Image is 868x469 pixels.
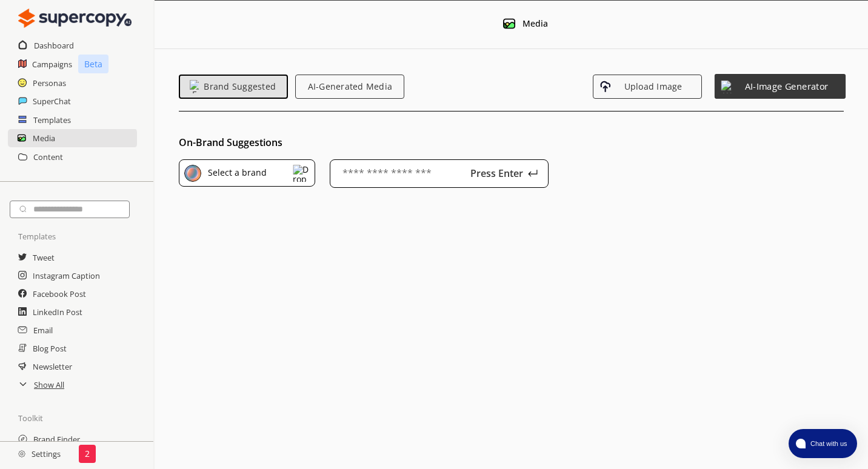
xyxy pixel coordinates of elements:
a: Instagram Caption [33,267,100,285]
a: Templates [33,111,71,129]
button: Emoji IconBrand Suggested [179,75,288,99]
a: Facebook Post [33,285,86,303]
img: Dropdown [293,165,310,182]
img: Close [18,6,132,30]
button: atlas-launcher [789,429,857,458]
button: AI-Generated Media [295,75,404,99]
div: On-Brand Suggestions [179,138,868,147]
img: Emoji Icon [190,80,199,93]
button: Weather Stars IconAI-Image Generator [713,73,847,100]
img: Weather Stars Icon [721,80,733,93]
span: AI-Generated Media [302,82,398,91]
a: Media [33,129,55,147]
p: Beta [78,55,109,73]
span: AI-Image Generator [733,81,839,91]
a: Blog Post [33,339,67,358]
img: Close [18,450,25,457]
a: Dashboard [34,36,74,55]
button: Upload IconUpload Image [593,75,702,99]
img: Brand [184,165,201,182]
a: Tweet [33,248,55,267]
a: Personas [33,74,66,92]
div: Select a brand [204,165,267,184]
a: Brand Finder [33,430,80,448]
a: Email [33,321,53,339]
button: Press Enter [479,166,542,181]
img: Upload Icon [599,81,612,93]
div: Media [522,19,548,28]
p: Press Enter [466,168,527,178]
a: Content [33,148,63,166]
a: SuperChat [33,92,71,110]
a: Show All [34,376,64,394]
p: 2 [85,449,90,459]
a: Newsletter [33,358,72,376]
img: Press Enter [528,168,538,178]
span: Upload Image [612,82,695,91]
a: LinkedIn Post [33,303,82,321]
span: Brand Suggested [199,82,281,91]
img: Media Icon [503,18,515,30]
span: Chat with us [806,439,850,448]
a: Campaigns [32,55,72,73]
